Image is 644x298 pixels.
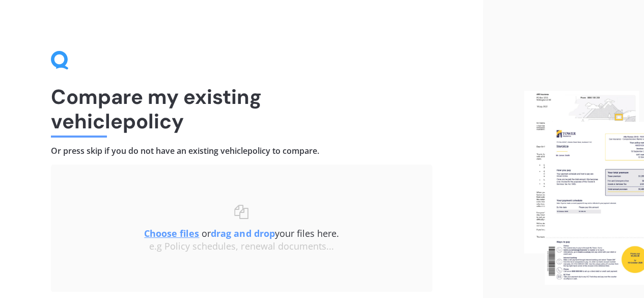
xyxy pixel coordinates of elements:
[211,227,274,239] b: drag and drop
[51,85,432,133] h1: Compare my existing vehicle policy
[51,146,432,156] h4: Or press skip if you do not have an existing vehicle policy to compare.
[144,227,339,239] span: or your files here.
[144,227,199,239] u: Choose files
[524,91,644,285] img: files.webp
[71,241,412,252] div: e.g Policy schedules, renewal documents...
